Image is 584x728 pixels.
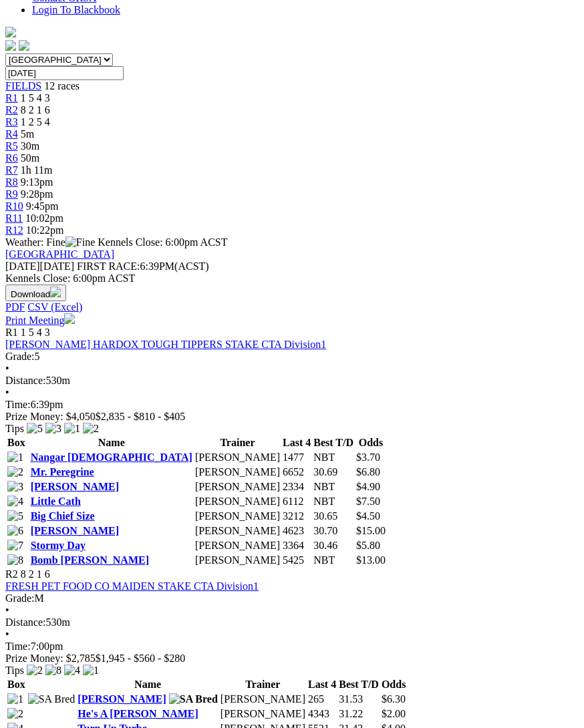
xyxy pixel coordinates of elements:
[21,104,50,116] span: 8 2 1 6
[356,525,386,536] span: $15.00
[5,399,31,410] span: Time:
[28,693,76,705] img: SA Bred
[5,399,579,411] div: 6:39pm
[313,539,354,552] td: 30.46
[194,451,281,464] td: [PERSON_NAME]
[338,678,380,691] th: Best T/D
[313,554,354,567] td: NBT
[282,554,311,567] td: 5425
[5,315,75,326] a: Print Meeting
[194,466,281,479] td: [PERSON_NAME]
[7,554,23,566] img: 8
[5,212,23,224] a: R11
[31,540,86,551] a: Stormy Day
[77,260,209,272] span: 6:39PM(ACST)
[5,285,66,301] button: Download
[356,510,380,522] span: $4.50
[356,540,380,551] span: $5.80
[313,510,354,523] td: 30.65
[194,524,281,538] td: [PERSON_NAME]
[282,451,311,464] td: 1477
[381,678,406,691] th: Odds
[7,510,23,522] img: 5
[5,80,41,92] a: FIELDS
[5,653,579,665] div: Prize Money: $2,785
[7,679,25,690] span: Box
[5,411,579,423] div: Prize Money: $4,050
[5,176,18,188] span: R8
[5,164,18,176] a: R7
[313,524,354,538] td: 30.70
[83,665,99,677] img: 1
[26,200,59,212] span: 9:45pm
[65,236,95,248] img: Fine
[5,260,40,272] span: [DATE]
[64,423,80,435] img: 1
[64,313,75,324] img: printer.svg
[5,592,35,604] span: Grade:
[282,510,311,523] td: 3212
[282,466,311,479] td: 6652
[7,693,23,705] img: 1
[44,80,80,92] span: 12 races
[194,510,281,523] td: [PERSON_NAME]
[356,554,386,566] span: $13.00
[30,436,193,449] th: Name
[5,116,18,128] span: R3
[5,92,18,104] a: R1
[355,436,386,449] th: Odds
[27,423,43,435] img: 5
[7,481,23,493] img: 3
[5,260,74,272] span: [DATE]
[45,423,61,435] img: 3
[5,140,18,152] a: R5
[5,628,9,640] span: •
[338,693,380,706] td: 31.53
[5,375,45,386] span: Distance:
[5,665,24,676] span: Tips
[5,104,18,116] a: R2
[313,480,354,494] td: NBT
[5,351,579,363] div: 5
[25,212,63,224] span: 10:02pm
[5,604,9,616] span: •
[31,466,94,478] a: Mr. Peregrine
[5,363,9,374] span: •
[5,616,579,628] div: 530m
[313,436,354,449] th: Best T/D
[31,510,95,522] a: Big Chief Size
[307,707,337,721] td: 4343
[307,693,337,706] td: 265
[282,539,311,552] td: 3364
[5,66,124,80] input: Select date
[194,480,281,494] td: [PERSON_NAME]
[27,665,43,677] img: 2
[5,128,18,140] a: R4
[77,260,140,272] span: FIRST RACE:
[7,496,23,508] img: 4
[96,411,186,422] span: $2,835 - $810 - $405
[19,40,29,51] img: twitter.svg
[78,708,198,719] a: He's A [PERSON_NAME]
[5,423,24,434] span: Tips
[31,496,81,507] a: Little Cath
[21,92,50,104] span: 1 5 4 3
[77,678,218,691] th: Name
[21,140,39,152] span: 30m
[194,495,281,508] td: [PERSON_NAME]
[5,224,23,236] span: R12
[5,200,23,212] a: R10
[356,496,380,507] span: $7.50
[282,524,311,538] td: 4623
[5,40,16,51] img: facebook.svg
[220,707,306,721] td: [PERSON_NAME]
[307,678,337,691] th: Last 4
[313,451,354,464] td: NBT
[220,678,306,691] th: Trainer
[21,116,50,128] span: 1 2 5 4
